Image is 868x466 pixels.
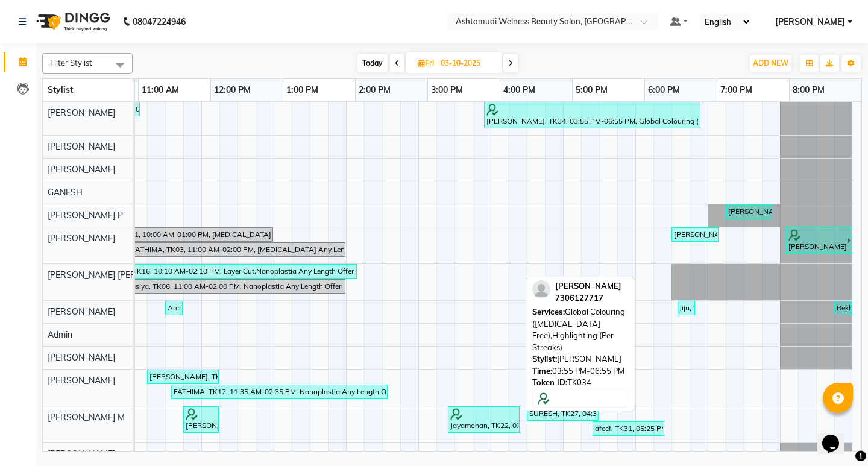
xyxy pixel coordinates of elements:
[184,408,218,431] div: [PERSON_NAME], TK12, 11:45 AM-12:15 PM, [DEMOGRAPHIC_DATA] Normal Hair Cut
[48,375,115,386] span: [PERSON_NAME]
[48,210,123,221] span: [PERSON_NAME] P
[48,329,72,340] span: Admin
[48,141,115,152] span: [PERSON_NAME]
[31,5,113,39] img: logo
[428,81,466,99] a: 3:00 PM
[532,377,567,387] span: Token ID:
[211,81,254,99] a: 12:00 PM
[532,354,557,364] span: Stylist:
[555,292,621,304] div: 7306127717
[717,81,755,99] a: 7:00 PM
[283,81,321,99] a: 1:00 PM
[148,371,218,382] div: [PERSON_NAME], TK11, 11:15 AM-12:15 PM, Layer Cut
[673,229,717,240] div: [PERSON_NAME], TK35, 06:30 PM-07:10 PM, Make up
[532,365,627,377] div: 03:55 PM-06:55 PM
[69,266,356,277] div: [PERSON_NAME], TK16, 10:10 AM-02:10 PM, Layer Cut,Nanoplastia Any Length Offer
[485,104,699,127] div: [PERSON_NAME], TK34, 03:55 PM-06:55 PM, Global Colouring ([MEDICAL_DATA] Free),Highlighting (Per ...
[500,81,538,99] a: 4:00 PM
[437,54,497,72] input: 2025-10-03
[532,353,627,365] div: [PERSON_NAME]
[753,58,788,68] span: ADD NEW
[532,307,625,352] span: Global Colouring ([MEDICAL_DATA] Free),Highlighting (Per Streaks)
[139,81,182,99] a: 11:00 AM
[48,107,115,118] span: [PERSON_NAME]
[50,58,92,68] span: Filter Stylist
[48,352,115,363] span: [PERSON_NAME]
[48,84,73,95] span: Stylist
[532,377,627,389] div: TK034
[172,386,386,397] div: FATHIMA, TK17, 11:35 AM-02:35 PM, Nanoplastia Any Length Offer
[727,206,772,217] div: [PERSON_NAME], TK38, 07:15 PM-07:55 PM, Normal Cleanup
[790,81,828,99] a: 8:00 PM
[645,81,683,99] a: 6:00 PM
[679,303,694,313] div: jiju, TK33, 06:35 PM-06:50 PM, Eyebrows Threading
[532,280,550,298] img: profile
[835,303,851,313] div: Rekha, TK40, 08:45 PM-09:00 PM, Eyebrows Threading
[357,54,388,72] span: Today
[48,164,115,175] span: [PERSON_NAME]
[48,233,115,244] span: [PERSON_NAME]
[573,81,611,99] a: 5:00 PM
[449,408,518,431] div: Jayamohan, TK22, 03:25 PM-04:25 PM, [DEMOGRAPHIC_DATA] Normal Hair Cut,[DEMOGRAPHIC_DATA] Hot Oil...
[787,229,847,252] div: [PERSON_NAME], TK42, 08:05 PM-09:05 PM, Child Style Cut
[356,81,394,99] a: 2:00 PM
[775,16,845,28] span: [PERSON_NAME]
[48,412,125,423] span: [PERSON_NAME] M
[817,418,856,454] iframe: chat widget
[48,449,115,459] span: [PERSON_NAME]
[532,307,565,316] span: Services:
[594,423,663,434] div: afeef, TK31, 05:25 PM-06:25 PM, [DEMOGRAPHIC_DATA] Normal Hair Cut,[DEMOGRAPHIC_DATA] [PERSON_NAM...
[48,187,83,198] span: GANESH
[528,408,597,419] div: SURESH, TK27, 04:30 PM-05:30 PM, [DEMOGRAPHIC_DATA] Normal Hair Cut,[DEMOGRAPHIC_DATA] [PERSON_NA...
[130,244,344,255] div: FATHIMA, TK03, 11:00 AM-02:00 PM, [MEDICAL_DATA] Any Length Offer
[58,229,272,240] div: [PERSON_NAME], TK01, 10:00 AM-01:00 PM, [MEDICAL_DATA] Any Length Offer
[48,306,115,317] span: [PERSON_NAME]
[166,303,181,313] div: Archa, TK10, 11:30 AM-11:45 AM, Eyebrows Threading
[555,281,621,291] span: [PERSON_NAME]
[48,269,185,280] span: [PERSON_NAME] [PERSON_NAME]
[133,5,186,39] b: 08047224946
[415,58,437,68] span: Fri
[130,281,344,292] div: asiya, TK06, 11:00 AM-02:00 PM, Nanoplastia Any Length Offer
[532,366,552,376] span: Time:
[750,55,791,72] button: ADD NEW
